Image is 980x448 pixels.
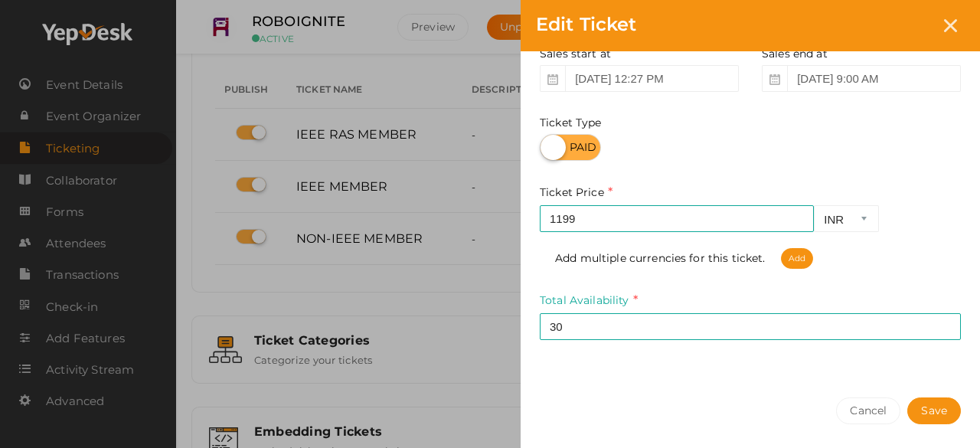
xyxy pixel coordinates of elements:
[540,115,602,130] label: Ticket Type
[781,248,813,269] span: Add
[836,397,900,424] button: Cancel
[540,46,611,61] label: Sales start at
[907,397,961,424] button: Save
[555,251,813,265] span: Add multiple currencies for this ticket.
[540,292,638,309] label: Total Availability
[540,205,814,232] input: Amount
[536,13,637,35] span: Edit Ticket
[540,184,612,201] label: Ticket Price
[762,46,828,61] label: Sales end at
[540,313,961,340] input: Availability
